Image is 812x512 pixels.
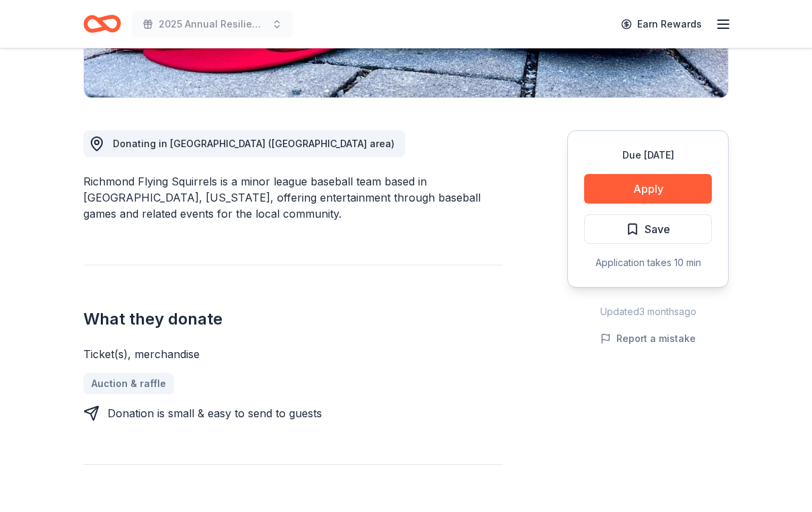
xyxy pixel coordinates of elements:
[83,373,174,394] a: Auction & raffle
[83,346,503,362] div: Ticket(s), merchandise
[645,220,670,238] span: Save
[613,12,710,36] a: Earn Rewards
[83,173,503,222] div: Richmond Flying Squirrels is a minor league baseball team based in [GEOGRAPHIC_DATA], [US_STATE],...
[159,16,266,32] span: 2025 Annual Resilience Celebration
[113,138,395,149] span: Donating in [GEOGRAPHIC_DATA] ([GEOGRAPHIC_DATA] area)
[83,8,121,40] a: Home
[600,331,696,347] button: Report a mistake
[584,255,712,271] div: Application takes 10 min
[584,174,712,204] button: Apply
[108,405,322,421] div: Donation is small & easy to send to guests
[567,304,729,320] div: Updated 3 months ago
[584,147,712,163] div: Due [DATE]
[83,308,503,330] h2: What they donate
[584,214,712,244] button: Save
[132,11,293,38] button: 2025 Annual Resilience Celebration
